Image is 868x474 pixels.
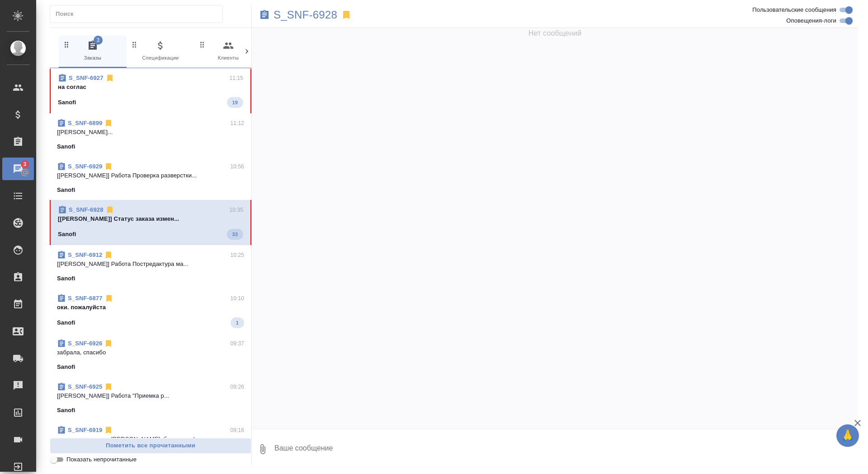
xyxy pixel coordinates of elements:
[227,230,243,239] span: 33
[752,5,836,14] span: Пользовательские сообщения
[105,74,114,83] svg: Отписаться
[105,205,114,214] svg: Отписаться
[57,260,244,269] p: [[PERSON_NAME]] Работа Постредактура ма...
[50,157,251,200] div: S_SNF-692910:56[[PERSON_NAME]] Работа Проверка разверстки...Sanofi
[57,303,244,312] p: оки. пожалуйста
[57,128,244,137] p: [[PERSON_NAME]...
[50,438,251,454] button: Пометить все прочитанными
[50,68,251,113] div: S_SNF-692711:15на согласSanofi19
[57,348,244,357] p: забрала, спасибо
[68,163,102,170] a: S_SNF-6929
[56,8,222,20] input: Поиск
[58,230,76,239] p: Sanofi
[230,251,244,260] p: 10:25
[57,318,75,327] p: Sanofi
[57,171,244,180] p: [[PERSON_NAME]] Работа Проверка разверстки...
[50,200,251,245] div: S_SNF-692810:35[[PERSON_NAME]] Статус заказа измен...Sanofi33
[104,251,113,260] svg: Отписаться
[57,406,75,415] p: Sanofi
[786,16,836,25] span: Оповещения-логи
[57,186,75,195] p: Sanofi
[229,205,243,214] p: 10:35
[230,294,244,303] p: 10:10
[104,382,113,391] svg: Отписаться
[57,142,75,151] p: Sanofi
[104,119,113,128] svg: Отписаться
[840,426,855,445] span: 🙏
[68,295,103,302] a: S_SNF-6877
[55,441,246,451] span: Пометить все прочитанными
[50,288,251,334] div: S_SNF-687710:10оки. пожалуйстаSanofi1
[68,383,102,390] a: S_SNF-6925
[57,391,244,400] p: [[PERSON_NAME]] Работа "Приемка р...
[230,382,244,391] p: 09:26
[58,83,243,92] p: на соглас
[62,40,123,62] span: Заказы
[104,294,113,303] svg: Отписаться
[229,74,243,83] p: 11:15
[50,420,251,464] div: S_SNF-691909:16отлично, передала [PERSON_NAME], благодарю)Sanofi
[50,113,251,157] div: S_SNF-689911:12[[PERSON_NAME]...Sanofi
[66,455,137,464] span: Показать непрочитанные
[104,339,113,348] svg: Отписаться
[57,274,75,283] p: Sanofi
[58,98,76,107] p: Sanofi
[230,339,244,348] p: 09:37
[231,318,244,327] span: 1
[2,158,34,180] a: 3
[528,28,582,39] span: Нет сообщений
[198,40,259,62] span: Клиенты
[69,74,104,81] a: S_SNF-6927
[68,251,102,258] a: S_SNF-6912
[57,362,75,372] p: Sanofi
[57,435,244,444] p: отлично, передала [PERSON_NAME], благодарю)
[227,98,243,107] span: 19
[836,424,859,447] button: 🙏
[68,120,102,126] a: S_SNF-6899
[230,162,244,171] p: 10:56
[68,427,102,433] a: S_SNF-6919
[230,426,244,435] p: 09:16
[68,340,102,347] a: S_SNF-6926
[230,119,244,128] p: 11:12
[130,40,191,62] span: Спецификации
[104,162,113,171] svg: Отписаться
[94,36,103,45] span: 3
[58,214,243,223] p: [[PERSON_NAME]] Статус заказа измен...
[62,40,71,49] svg: Зажми и перетащи, чтобы поменять порядок вкладок
[104,426,113,435] svg: Отписаться
[50,334,251,377] div: S_SNF-692609:37забрала, спасибоSanofi
[130,40,139,49] svg: Зажми и перетащи, чтобы поменять порядок вкладок
[274,10,337,19] a: S_SNF-6928
[18,160,32,169] span: 3
[50,377,251,420] div: S_SNF-692509:26[[PERSON_NAME]] Работа "Приемка р...Sanofi
[69,206,104,213] a: S_SNF-6928
[50,245,251,288] div: S_SNF-691210:25[[PERSON_NAME]] Работа Постредактура ма...Sanofi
